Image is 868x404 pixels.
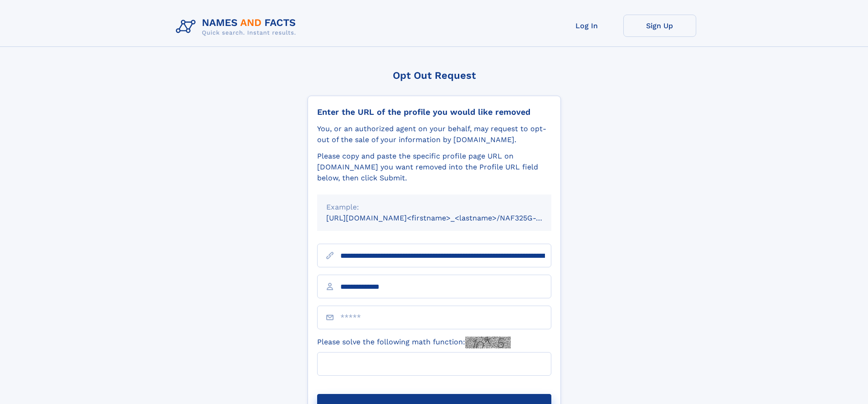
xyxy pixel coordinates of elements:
img: Logo Names and Facts [172,15,303,39]
div: Opt Out Request [308,70,561,81]
div: You, or an authorized agent on your behalf, may request to opt-out of the sale of your informatio... [317,123,551,145]
div: Enter the URL of the profile you would like removed [317,107,551,117]
div: Example: [326,202,542,213]
div: Please copy and paste the specific profile page URL on [DOMAIN_NAME] you want removed into the Pr... [317,151,551,184]
a: Sign Up [623,15,696,37]
label: Please solve the following math function: [317,337,511,348]
a: Log In [550,15,623,37]
small: [URL][DOMAIN_NAME]<firstname>_<lastname>/NAF325G-xxxxxxxx [326,214,569,222]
